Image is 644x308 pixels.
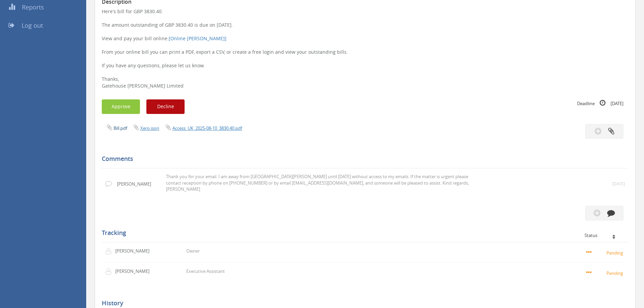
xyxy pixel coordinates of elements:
[169,35,226,42] a: [Online [PERSON_NAME]]
[102,99,140,114] button: Approve
[105,248,115,255] img: user-icon.png
[102,8,628,89] p: Here's bill for GBP 3830.40. The amount outstanding of GBP 3830.40 is due on [DATE]. View and pay...
[186,268,225,275] p: Executive Assistant
[115,268,154,275] p: [PERSON_NAME]
[114,125,127,131] a: Bill.pdf
[172,125,242,131] a: Access_UK_2025-08-10_3830.40.pdf
[102,300,623,307] h5: History
[117,181,156,187] p: [PERSON_NAME]
[105,268,115,275] img: user-icon.png
[586,269,625,277] small: Pending
[612,181,625,187] small: [DATE]
[186,248,200,254] p: Owner
[102,230,623,236] h5: Tracking
[140,125,159,131] a: Xero.json
[115,248,154,254] p: [PERSON_NAME]
[22,3,44,11] span: Reports
[166,173,470,192] p: Thank you for your email. I am away from Gatehouse Chambers until Tuesday 9th September without a...
[577,99,623,107] small: Deadline [DATE]
[22,21,43,29] span: Log out
[586,249,625,256] small: Pending
[146,99,185,114] button: Decline
[102,156,623,162] h5: Comments
[585,233,623,238] div: Status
